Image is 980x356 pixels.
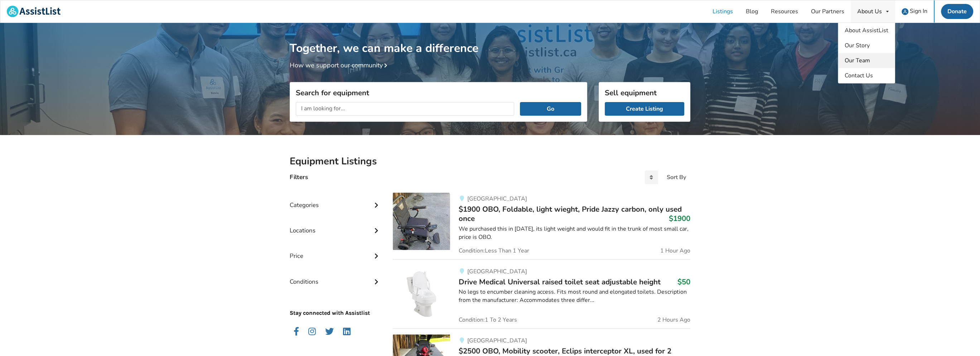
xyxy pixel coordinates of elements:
[290,61,390,69] a: How we support our community
[296,102,514,116] input: I am looking for...
[393,193,450,250] img: mobility-$1900 obo, foldable, light wieght, pride jazzy carbon, only used once
[857,9,882,14] div: About Us
[895,0,934,23] a: user icon Sign In
[845,27,888,34] span: About AssistList
[459,204,682,223] span: $1900 OBO, Foldable, light wieght, Pride Jazzy carbon, only used once
[845,42,870,49] span: Our Story
[459,277,661,287] span: Drive Medical Universal raised toilet seat adjustable height
[910,7,927,15] span: Sign In
[845,57,870,64] span: Our Team
[902,8,908,15] img: user icon
[290,155,690,168] h2: Equipment Listings
[669,214,690,223] h3: $1900
[290,23,690,56] h1: Together, we can make a difference
[805,0,851,23] a: Our Partners
[467,195,527,203] span: [GEOGRAPHIC_DATA]
[7,6,61,17] img: assistlist-logo
[290,212,381,238] div: Locations
[459,288,690,304] div: No legs to encumber cleaning access. Fits most round and elongated toilets. Description from the ...
[941,4,973,19] a: Donate
[459,225,690,241] div: We purchased this in [DATE], its light weight and would fit in the trunk of most small car, price...
[459,248,529,254] span: Condition: Less Than 1 Year
[393,193,690,259] a: mobility-$1900 obo, foldable, light wieght, pride jazzy carbon, only used once [GEOGRAPHIC_DATA]$...
[393,265,450,323] img: bathroom safety-drive medical universal raised toilet seat adjustable height
[739,0,764,23] a: Blog
[845,72,873,80] span: Contact Us
[290,238,381,263] div: Price
[290,289,381,317] p: Stay connected with Assistlist
[667,174,686,180] div: Sort By
[290,173,308,181] h4: Filters
[706,0,739,23] a: Listings
[467,337,527,345] span: [GEOGRAPHIC_DATA]
[660,248,690,254] span: 1 Hour Ago
[467,268,527,275] span: [GEOGRAPHIC_DATA]
[520,102,581,116] button: Go
[459,317,517,323] span: Condition: 1 To 2 Years
[393,259,690,328] a: bathroom safety-drive medical universal raised toilet seat adjustable height[GEOGRAPHIC_DATA]Driv...
[290,264,381,289] div: Conditions
[677,277,690,287] h3: $50
[605,102,684,116] a: Create Listing
[290,187,381,212] div: Categories
[657,317,690,323] span: 2 Hours Ago
[296,88,581,97] h3: Search for equipment
[605,88,684,97] h3: Sell equipment
[764,0,805,23] a: Resources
